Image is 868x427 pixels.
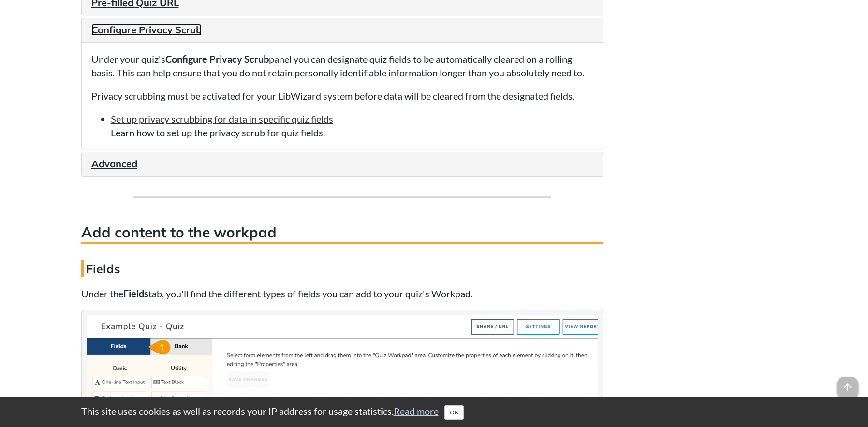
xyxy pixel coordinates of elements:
[91,52,593,79] p: Under your quiz's panel you can designate quiz fields to be automatically cleared on a rolling ba...
[394,405,439,417] a: Read more
[81,287,603,300] p: Under the tab, you'll find the different types of fields you can add to your quiz's Workpad.
[111,112,593,139] li: Learn how to set up the privacy scrub for quiz fields.
[91,89,593,103] p: Privacy scrubbing must be activated for your LibWizard system before data will be cleared from th...
[165,53,269,65] strong: Configure Privacy Scrub
[123,288,148,299] strong: Fields
[91,158,137,170] a: Advanced
[81,260,603,277] h4: Fields
[444,405,464,420] button: Close
[72,404,797,420] div: This site uses cookies as well as records your IP address for usage statistics.
[91,24,202,36] a: Configure Privacy Scrub
[81,222,603,244] h3: Add content to the workpad
[837,377,858,398] span: arrow_upward
[111,113,333,125] a: Set up privacy scrubbing for data in specific quiz fields
[87,315,598,419] img: The Fields tab
[837,378,858,389] a: arrow_upward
